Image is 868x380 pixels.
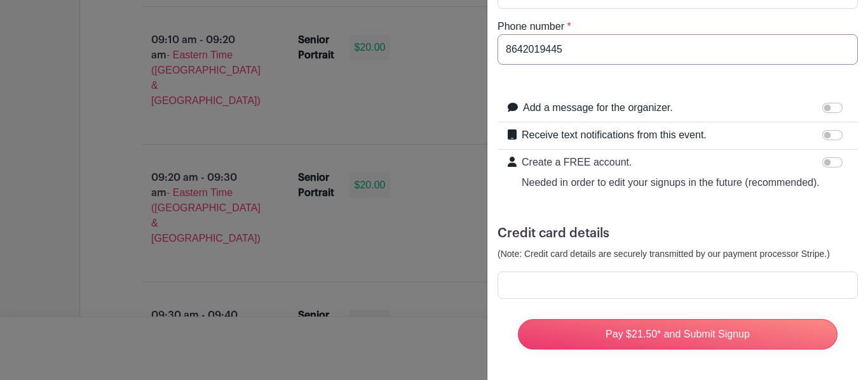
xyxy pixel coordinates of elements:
iframe: Secure card payment input frame [506,279,850,291]
p: Create a FREE account. [522,155,820,170]
label: Add a message for the organizer. [523,100,673,115]
h5: Credit card details [498,226,858,241]
small: (Note: Credit card details are securely transmitted by our payment processor Stripe.) [498,249,830,259]
p: Needed in order to edit your signups in the future (recommended). [522,175,820,190]
label: Receive text notifications from this event. [522,128,707,143]
label: Phone number [498,19,564,34]
input: Pay $21.50* and Submit Signup [518,319,837,350]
